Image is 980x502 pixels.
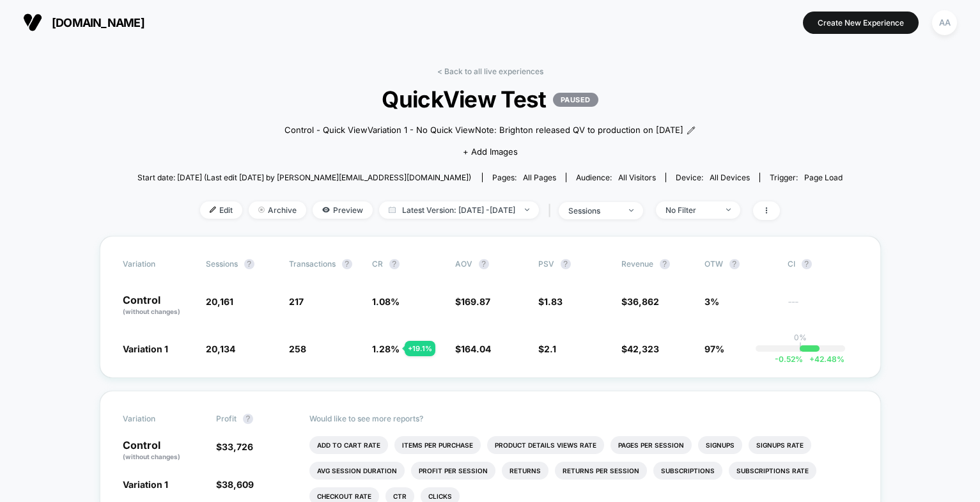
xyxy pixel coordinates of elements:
span: 42.48 % [803,354,844,364]
li: Avg Session Duration [309,462,405,480]
span: --- [788,298,858,317]
span: PSV [538,259,554,269]
p: 0% [794,333,807,342]
li: Returns [502,462,548,480]
span: [DOMAIN_NAME] [52,16,144,29]
div: Trigger: [770,173,843,182]
span: (without changes) [123,453,180,460]
span: OTW [704,259,775,269]
p: Would like to see more reports? [309,414,858,423]
span: $ [621,296,659,307]
span: Latest Version: [DATE] - [DATE] [379,201,539,219]
span: Transactions [289,259,336,269]
p: | [799,342,802,352]
p: Control [123,440,203,462]
span: CR [372,259,383,269]
span: QuickView Test [173,86,807,113]
span: Profit [216,414,237,423]
span: 38,609 [222,479,254,490]
span: Start date: [DATE] (Last edit [DATE] by [PERSON_NAME][EMAIL_ADDRESS][DOMAIN_NAME]) [137,173,471,182]
span: 2.1 [544,343,556,354]
button: ? [389,259,400,269]
button: ? [802,259,812,269]
span: 164.04 [461,343,491,354]
button: ? [479,259,489,269]
button: ? [342,259,352,269]
span: 3% [704,296,719,307]
span: Variation [123,259,193,269]
li: Signups Rate [749,436,811,454]
span: All Visitors [618,173,656,182]
span: Sessions [206,259,238,269]
span: 97% [704,343,724,354]
span: all devices [710,173,750,182]
div: AA [932,10,957,35]
div: sessions [568,206,619,216]
span: CI [788,259,858,269]
li: Subscriptions [653,462,722,480]
button: ? [561,259,571,269]
li: Subscriptions Rate [729,462,816,480]
span: $ [621,343,659,354]
li: Pages Per Session [611,436,692,454]
span: AOV [455,259,472,269]
button: AA [928,10,961,36]
span: $ [455,296,490,307]
span: Device: [665,173,759,182]
span: Variation 1 [123,479,168,490]
span: 33,726 [222,441,253,452]
span: Edit [200,201,242,219]
span: Preview [313,201,373,219]
button: ? [660,259,670,269]
span: Control - Quick ViewVariation 1 - No Quick ViewNote: Brighton released QV to production on [DATE] [284,124,683,137]
img: end [525,208,529,211]
span: 1.08 % [372,296,400,307]
span: 1.28 % [372,343,400,354]
span: (without changes) [123,308,180,315]
span: + [809,354,814,364]
span: $ [538,296,563,307]
span: 217 [289,296,304,307]
span: $ [216,479,254,490]
img: end [258,207,265,213]
p: Control [123,295,193,317]
span: Variation [123,414,193,424]
span: 42,323 [627,343,659,354]
div: + 19.1 % [405,341,435,356]
img: edit [210,207,216,213]
img: end [629,209,634,212]
div: No Filter [665,205,717,215]
span: Revenue [621,259,653,269]
li: Product Details Views Rate [487,436,604,454]
button: ? [243,414,253,424]
span: $ [455,343,491,354]
button: ? [244,259,254,269]
li: Returns Per Session [555,462,647,480]
button: ? [729,259,740,269]
img: Visually logo [23,13,42,32]
li: Signups [698,436,742,454]
span: 20,134 [206,343,235,354]
span: Variation 1 [123,343,168,354]
div: Pages: [492,173,556,182]
span: 20,161 [206,296,233,307]
span: 169.87 [461,296,490,307]
li: Profit Per Session [411,462,495,480]
span: + Add Images [463,146,518,157]
span: $ [538,343,556,354]
img: calendar [389,207,396,213]
li: Items Per Purchase [394,436,481,454]
li: Add To Cart Rate [309,436,388,454]
span: 36,862 [627,296,659,307]
span: | [545,201,559,220]
span: -0.52 % [775,354,803,364]
span: 1.83 [544,296,563,307]
span: $ [216,441,253,452]
img: end [726,208,731,211]
a: < Back to all live experiences [437,67,543,76]
span: all pages [523,173,556,182]
span: Page Load [804,173,843,182]
span: Archive [249,201,306,219]
button: Create New Experience [803,12,919,34]
button: [DOMAIN_NAME] [19,12,148,33]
